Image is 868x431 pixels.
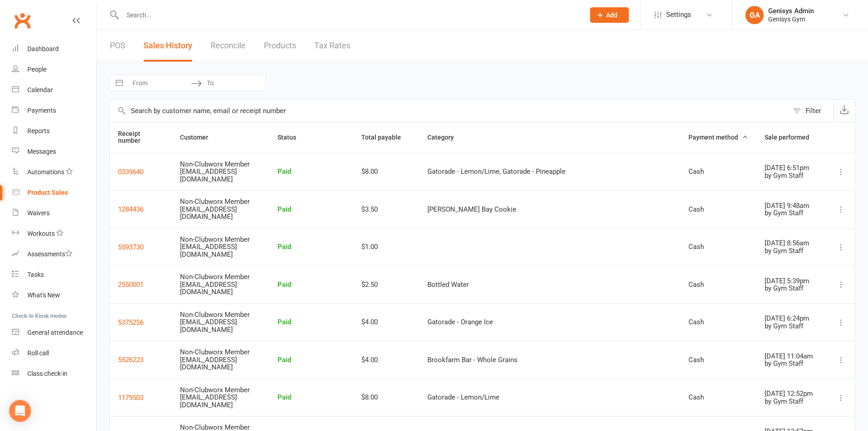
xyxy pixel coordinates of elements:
a: Calendar [12,80,96,100]
div: $2.50 [361,281,411,289]
a: People [12,59,96,80]
button: Filter [788,100,833,122]
a: Sales History [144,30,192,62]
div: [EMAIL_ADDRESS][DOMAIN_NAME] [180,281,261,296]
button: Add [590,7,629,23]
span: Settings [666,5,691,25]
a: What's New [12,285,96,306]
a: Reports [12,121,96,141]
div: Genisys Gym [768,15,814,23]
div: Paid [277,318,345,326]
a: Messages [12,141,96,162]
div: What's New [27,291,60,299]
span: Non-Clubworx Member [180,311,250,319]
div: Class check-in [27,370,67,377]
th: Receipt number [110,122,172,153]
div: Automations [27,168,64,176]
a: Assessments [12,244,96,265]
input: To [202,75,265,91]
span: Non-Clubworx Member [180,386,250,394]
div: Paid [277,168,345,176]
div: Cash [688,168,748,176]
span: Status [277,134,306,141]
span: Sale performed [765,134,819,141]
div: [DATE] 5:39pm [765,277,819,285]
div: [EMAIL_ADDRESS][DOMAIN_NAME] [180,243,261,258]
span: Add [606,11,617,19]
div: Filter [806,105,821,116]
div: by Gym Staff [765,247,819,255]
div: Cash [688,356,748,364]
div: Waivers [27,209,50,217]
div: [EMAIL_ADDRESS][DOMAIN_NAME] [180,168,261,183]
span: Total payable [361,134,411,141]
div: $8.00 [361,394,411,401]
a: Clubworx [11,9,34,32]
div: People [27,66,46,73]
div: Brookfarm Bar - Whole Grains [427,356,672,364]
th: Category [419,122,680,153]
div: [EMAIL_ADDRESS][DOMAIN_NAME] [180,394,261,409]
button: Interact with the calendar and add the check-in date for your trip. [111,75,128,91]
a: Roll call [12,343,96,363]
span: Payment method [688,134,748,141]
div: Cash [688,394,748,401]
div: $4.00 [361,318,411,326]
a: Workouts [12,223,96,244]
span: Non-Clubworx Member [180,235,250,244]
div: Paid [277,243,345,251]
span: Customer [180,134,218,141]
button: Status [277,132,306,143]
input: Search by customer name, email or receipt number [110,100,788,122]
div: Genisys Admin [768,7,814,15]
a: Tasks [12,265,96,285]
button: 2550001 [118,279,144,290]
div: General attendance [27,329,83,336]
a: Class kiosk mode [12,363,96,384]
span: Non-Clubworx Member [180,348,250,356]
input: Search... [120,9,578,21]
div: Cash [688,318,748,326]
div: Gatorade - Orange Ice [427,318,672,326]
div: Tasks [27,271,44,278]
a: General attendance kiosk mode [12,322,96,343]
div: Dashboard [27,45,59,52]
div: Paid [277,356,345,364]
div: [PERSON_NAME] Bay Cookie [427,206,672,213]
div: $4.00 [361,356,411,364]
div: [DATE] 12:52pm [765,390,819,398]
a: POS [110,30,125,62]
button: Total payable [361,132,411,143]
div: Assessments [27,250,72,258]
div: [EMAIL_ADDRESS][DOMAIN_NAME] [180,206,261,221]
span: Non-Clubworx Member [180,197,250,206]
div: Open Intercom Messenger [9,400,31,422]
div: Paid [277,394,345,401]
div: Paid [277,281,345,289]
div: Roll call [27,349,49,357]
div: [EMAIL_ADDRESS][DOMAIN_NAME] [180,318,261,333]
button: 5375256 [118,317,144,328]
div: Reports [27,127,50,135]
div: $1.00 [361,243,411,251]
div: [DATE] 9:48am [765,202,819,210]
button: 5593730 [118,242,144,253]
div: [DATE] 8:56am [765,239,819,247]
div: by Gym Staff [765,398,819,405]
button: 0339640 [118,166,144,177]
div: [DATE] 6:24pm [765,315,819,322]
a: Automations [12,162,96,182]
div: [DATE] 6:51pm [765,164,819,172]
a: Dashboard [12,39,96,59]
div: $8.00 [361,168,411,176]
div: by Gym Staff [765,322,819,330]
div: GA [745,6,764,24]
div: Payments [27,107,56,114]
div: Product Sales [27,189,68,196]
input: From [128,75,191,91]
div: Paid [277,206,345,213]
div: Calendar [27,86,53,93]
button: Sale performed [765,132,819,143]
a: Payments [12,100,96,121]
button: Payment method [688,132,748,143]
